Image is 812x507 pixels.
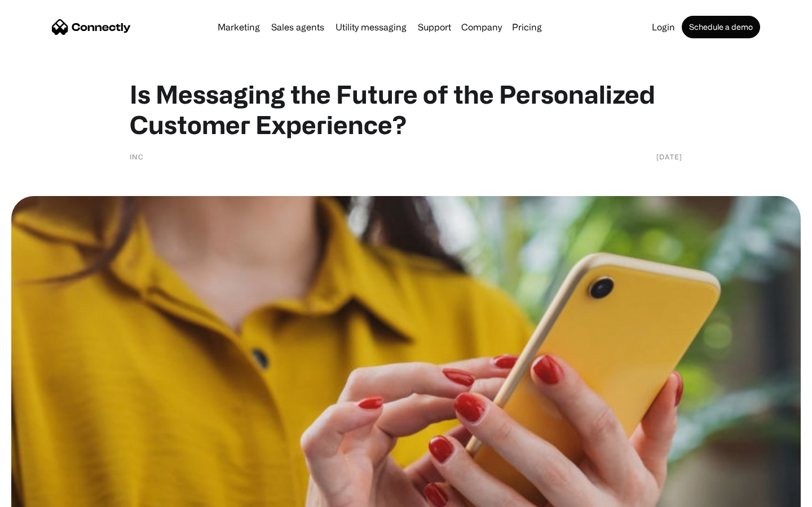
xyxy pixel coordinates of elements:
[656,151,682,162] div: [DATE]
[461,19,502,35] div: Company
[507,23,546,32] a: Pricing
[23,487,68,503] ul: Language list
[413,23,456,32] a: Support
[682,16,760,38] a: Schedule a demo
[130,79,682,140] h1: Is Messaging the Future of the Personalized Customer Experience?
[267,23,329,32] a: Sales agents
[11,487,68,503] aside: Language selected: English
[331,23,411,32] a: Utility messaging
[647,23,679,32] a: Login
[130,151,144,162] div: Inc
[213,23,264,32] a: Marketing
